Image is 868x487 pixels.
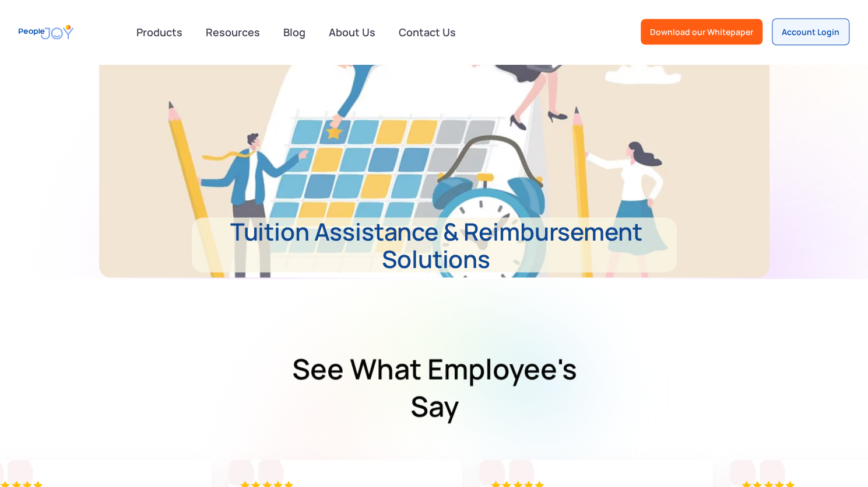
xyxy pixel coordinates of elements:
[322,19,382,45] a: About Us
[650,26,753,38] div: Download our Whitepaper
[192,218,677,273] p: Tuition Assistance & Reimbursement Solutions
[277,345,592,431] h2: See What Employee's say
[276,19,312,45] a: Blog
[19,19,73,46] a: home
[392,19,463,45] a: Contact Us
[772,19,849,46] a: Account Login
[199,19,267,45] a: Resources
[641,19,762,45] a: Download our Whitepaper
[129,20,189,44] div: Products
[782,26,839,38] div: Account Login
